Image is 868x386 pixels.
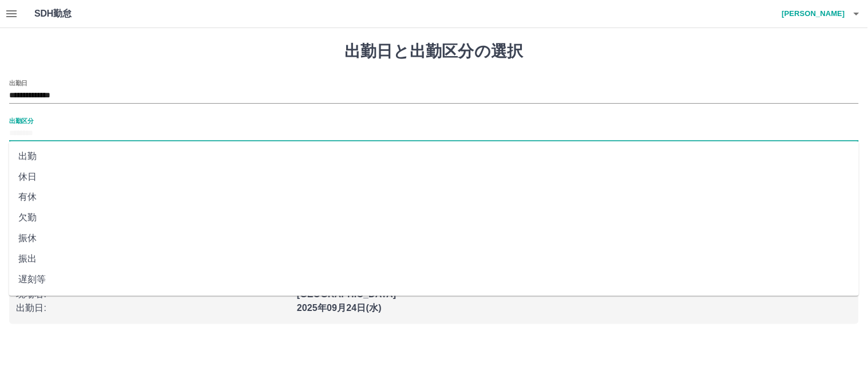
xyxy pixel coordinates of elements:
p: 出勤日 : [16,301,290,315]
label: 出勤区分 [9,116,33,125]
label: 出勤日 [9,78,27,87]
li: 出勤 [9,146,859,167]
li: 有休 [9,187,859,208]
li: 遅刻等 [9,270,859,290]
li: 振出 [9,249,859,270]
li: 欠勤 [9,208,859,229]
li: 休業 [9,290,859,311]
b: 2025年09月24日(水) [297,303,382,313]
li: 休日 [9,167,859,187]
li: 振休 [9,229,859,249]
h1: 出勤日と出勤区分の選択 [9,42,859,61]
